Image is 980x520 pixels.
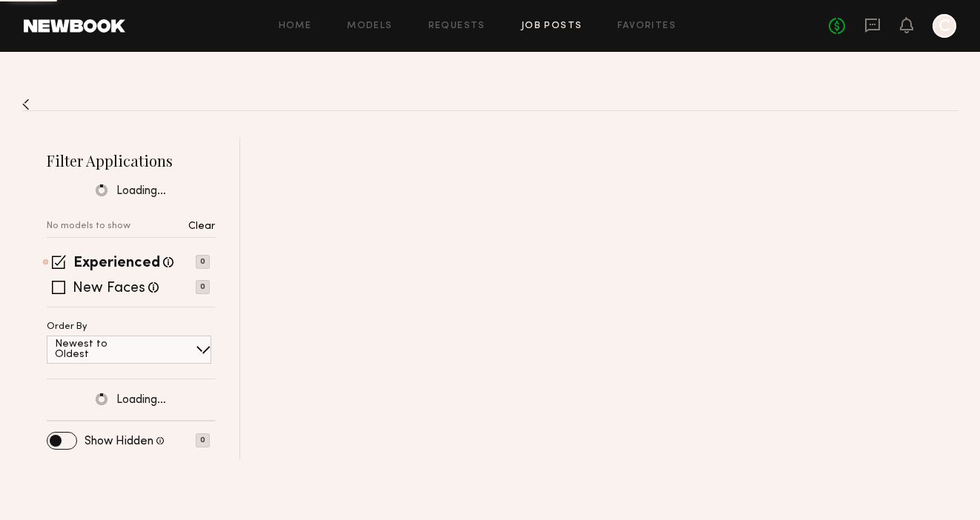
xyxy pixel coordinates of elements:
[347,21,392,31] a: Models
[116,394,166,407] span: Loading…
[279,21,312,31] a: Home
[47,150,215,170] h2: Filter Applications
[196,433,210,447] p: 0
[428,21,486,31] a: Requests
[47,221,130,231] p: No models to show
[85,436,153,447] label: Show Hidden
[188,221,215,232] p: Clear
[55,339,143,360] p: Newest to Oldest
[521,21,583,31] a: Job Posts
[22,99,30,110] img: Back to previous page
[196,255,210,269] p: 0
[47,322,87,332] p: Order By
[73,256,160,271] label: Experienced
[73,281,145,296] label: New Faces
[618,21,676,31] a: Favorites
[933,14,956,38] a: C
[196,280,210,294] p: 0
[116,185,166,198] span: Loading…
